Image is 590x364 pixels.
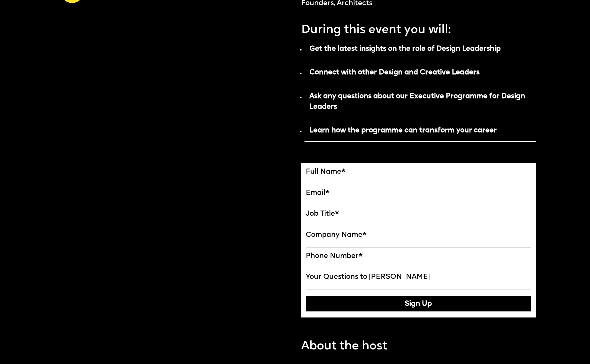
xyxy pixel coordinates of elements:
[301,338,387,356] p: About the host
[306,189,531,197] label: Email
[306,231,531,239] label: Company Name
[301,18,536,39] p: During this event you will:
[309,127,497,134] strong: Learn how the programme can transform your career
[309,45,501,53] strong: Get the latest insights on the role of Design Leadership
[306,210,531,218] label: Job Title
[306,273,531,281] label: Your Questions to [PERSON_NAME]
[309,93,525,111] strong: Ask any questions about our Executive Programme for Design Leaders
[306,252,531,260] label: Phone Number*
[309,69,480,76] strong: Connect with other Design and Creative Leaders
[306,168,531,176] label: Full Name
[306,296,531,311] button: Sign Up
